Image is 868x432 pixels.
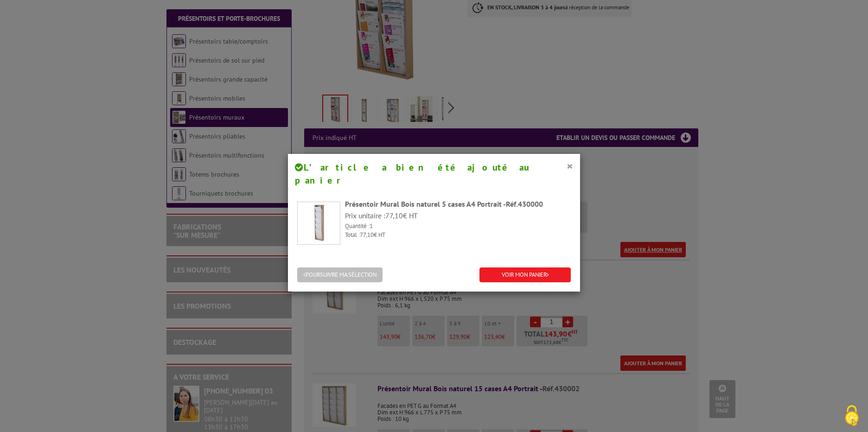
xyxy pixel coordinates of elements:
span: 77,10 [360,231,374,239]
button: × [567,160,573,172]
button: Cookies (fenêtre modale) [836,400,868,432]
p: Total : € HT [345,231,571,240]
button: POURSUIVRE MA SÉLECTION [297,267,383,283]
p: Prix unitaire : € HT [345,210,571,221]
div: Présentoir Mural Bois naturel 5 cases A4 Portrait - [345,199,571,210]
a: VOIR MON PANIER [479,267,571,283]
span: Réf.430000 [506,199,543,209]
p: Quantité : [345,222,571,231]
span: 77,10 [385,211,403,220]
h4: L’article a bien été ajouté au panier [295,161,573,187]
img: Cookies (fenêtre modale) [840,404,863,427]
span: 1 [370,222,373,230]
